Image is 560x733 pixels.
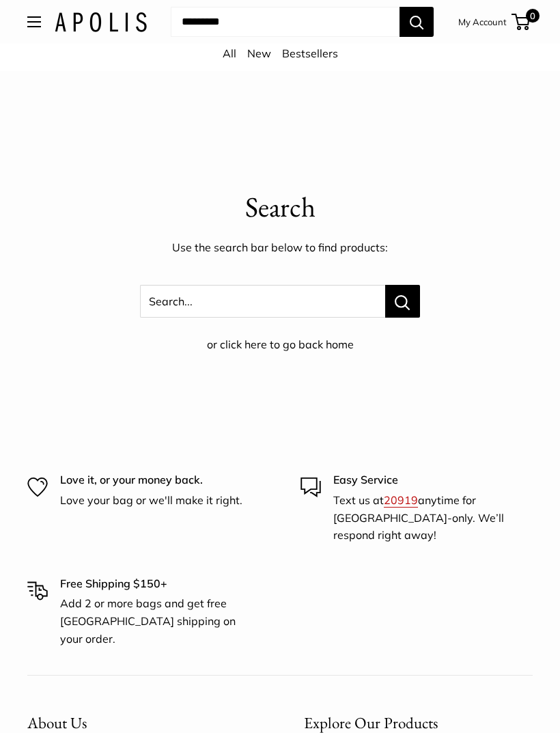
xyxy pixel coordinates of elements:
p: Free Shipping $150+ [60,575,246,593]
span: About Us [27,713,87,733]
a: or click here to go back home [207,337,354,351]
img: Apolis [55,12,147,32]
span: 0 [526,9,540,23]
p: Search [27,187,533,227]
button: Open menu [27,16,41,27]
p: Use the search bar below to find products: [27,238,533,258]
p: Easy Service [333,471,519,489]
span: Explore Our Products [304,713,438,733]
p: Add 2 or more bags and get free [GEOGRAPHIC_DATA] shipping on your order. [60,595,246,648]
p: Love your bag or we'll make it right. [60,492,242,510]
a: All [223,46,236,60]
a: 0 [513,14,530,30]
button: Search [400,7,434,37]
a: 20919 [384,493,418,507]
a: New [247,46,271,60]
a: My Account [458,14,507,30]
button: Search... [385,285,420,318]
a: Bestsellers [282,46,338,60]
p: Text us at anytime for [GEOGRAPHIC_DATA]-only. We’ll respond right away! [333,492,519,544]
p: Love it, or your money back. [60,471,242,489]
input: Search... [171,7,400,37]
